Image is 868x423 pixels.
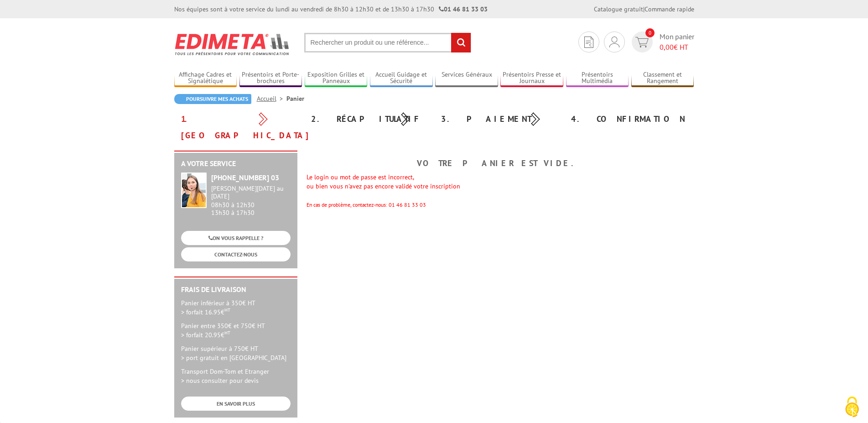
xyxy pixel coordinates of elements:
a: Services Généraux [435,71,498,86]
div: 2. Récapitulatif [304,111,434,127]
div: 1. [GEOGRAPHIC_DATA] [174,111,304,144]
span: € HT [660,42,694,52]
input: Rechercher un produit ou une référence... [304,33,471,52]
div: Nos équipes sont à votre service du lundi au vendredi de 8h30 à 12h30 et de 13h30 à 17h30 [174,5,488,14]
sup: HT [224,329,230,336]
button: Cookies (fenêtre modale) [836,392,868,423]
p: Panier supérieur à 750€ HT [181,344,291,362]
span: > forfait 20.95€ [181,331,230,339]
a: ON VOUS RAPPELLE ? [181,231,291,245]
div: | [594,5,694,14]
span: > nous consulter pour devis [181,376,259,385]
p: Panier inférieur à 350€ HT [181,298,291,317]
li: Panier [286,94,304,103]
a: Exposition Grilles et Panneaux [305,71,368,86]
a: Affichage Cadres et Signalétique [174,71,237,86]
div: Le login ou mot de passe est incorrect, ou bien vous n'avez pas encore validé votre inscription [307,172,694,209]
span: Mon panier [660,31,694,52]
a: Poursuivre mes achats [174,94,251,104]
strong: 01 46 81 33 03 [439,5,488,13]
a: Présentoirs et Porte-brochures [239,71,302,86]
img: Cookies (fenêtre modale) [841,396,863,418]
div: 4. Confirmation [564,111,694,127]
span: > forfait 16.95€ [181,308,230,316]
a: Commande rapide [645,5,694,13]
span: > port gratuit en [GEOGRAPHIC_DATA] [181,354,286,362]
a: Présentoirs Presse et Journaux [500,71,563,86]
sup: HT [224,307,230,313]
img: devis rapide [635,37,649,47]
a: Présentoirs Multimédia [566,71,629,86]
div: 08h30 à 12h30 13h30 à 17h30 [211,185,291,216]
div: [PERSON_NAME][DATE] au [DATE] [211,185,291,200]
div: 3. Paiement [434,111,564,127]
span: En cas de problème, contactez-nous: 01 46 81 33 03 [307,201,426,208]
img: devis rapide [584,37,593,48]
a: EN SAVOIR PLUS [181,397,291,411]
img: widget-service.jpg [181,172,207,208]
a: Accueil Guidage et Sécurité [370,71,433,86]
a: CONTACTEZ-NOUS [181,247,291,261]
strong: [PHONE_NUMBER] 03 [211,173,279,182]
a: Classement et Rangement [631,71,694,86]
a: devis rapide 0 Mon panier 0,00€ HT [629,31,694,52]
h2: A votre service [181,160,291,168]
p: Panier entre 350€ et 750€ HT [181,321,291,339]
input: rechercher [451,33,471,52]
a: Accueil [257,94,286,103]
img: Edimeta [174,27,291,61]
a: Catalogue gratuit [594,5,643,13]
span: 0 [645,28,655,37]
p: Transport Dom-Tom et Etranger [181,367,291,385]
img: devis rapide [609,37,619,47]
h2: Frais de Livraison [181,286,291,294]
b: Votre panier est vide. [417,158,584,168]
span: 0,00 [660,42,674,52]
